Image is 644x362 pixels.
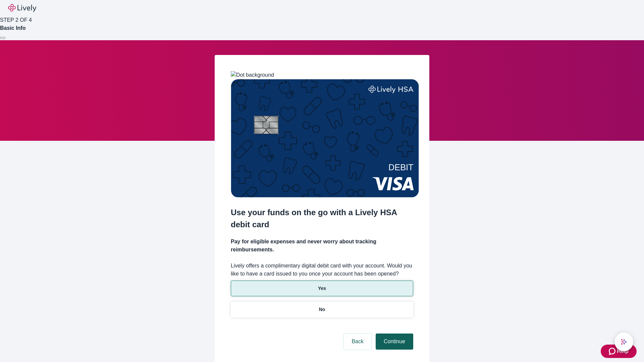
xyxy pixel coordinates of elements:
h2: Use your funds on the go with a Lively HSA debit card [231,206,413,231]
p: No [319,306,325,313]
button: Yes [231,281,413,296]
button: Continue [376,334,413,350]
img: Lively [8,4,36,12]
img: Debit card [231,79,419,197]
button: chat [614,333,633,351]
p: Yes [318,285,326,292]
img: Dot background [231,71,274,79]
button: No [231,302,413,317]
svg: Zendesk support icon [609,347,617,355]
h4: Pay for eligible expenses and never worry about tracking reimbursements. [231,238,413,254]
span: Help [617,347,629,355]
button: Back [343,334,372,350]
label: Lively offers a complimentary digital debit card with your account. Would you like to have a card... [231,262,413,278]
button: Zendesk support iconHelp [601,345,637,358]
svg: Lively AI Assistant [621,339,627,345]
